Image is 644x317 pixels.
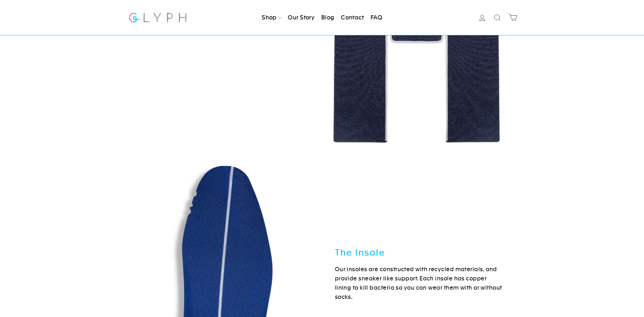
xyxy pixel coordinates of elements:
[319,11,337,25] a: Blog
[128,9,188,26] img: Glyph
[338,11,366,25] a: Contact
[259,11,284,25] a: Shop
[335,265,503,301] p: Our insoles are constructed with recycled materials, and provide sneaker like support. Each insol...
[259,11,385,25] ul: Primary
[335,247,503,258] h3: The Insole
[368,11,385,25] a: FAQ
[285,11,317,25] a: Our Story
